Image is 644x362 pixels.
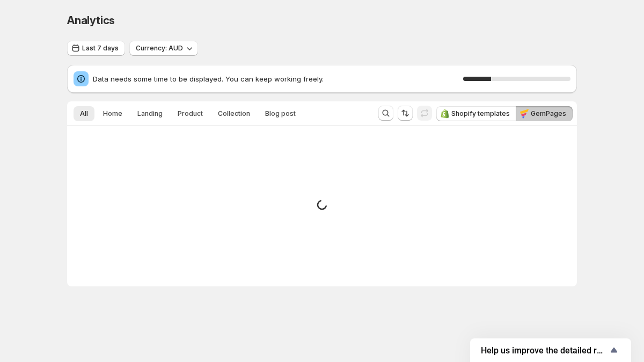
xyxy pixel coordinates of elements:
[481,345,608,356] span: Help us improve the detailed report for A/B campaigns
[218,109,250,118] span: Collection
[129,41,198,56] button: Currency: AUD
[481,344,620,357] button: Show survey - Help us improve the detailed report for A/B campaigns
[136,44,183,53] span: Currency: AUD
[137,109,163,118] span: Landing
[93,73,463,84] span: Data needs some time to be displayed. You can keep working freely.
[531,109,566,118] span: GemPages
[516,106,573,121] button: GemPages
[436,106,516,121] button: Shopify templates
[103,109,122,118] span: Home
[67,41,125,56] button: Last 7 days
[67,14,115,27] span: Analytics
[265,109,296,118] span: Blog post
[178,109,203,118] span: Product
[80,109,88,118] span: All
[82,44,119,53] span: Last 7 days
[451,109,510,118] span: Shopify templates
[398,106,413,121] button: Sort the results
[378,106,393,121] button: Search and filter results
